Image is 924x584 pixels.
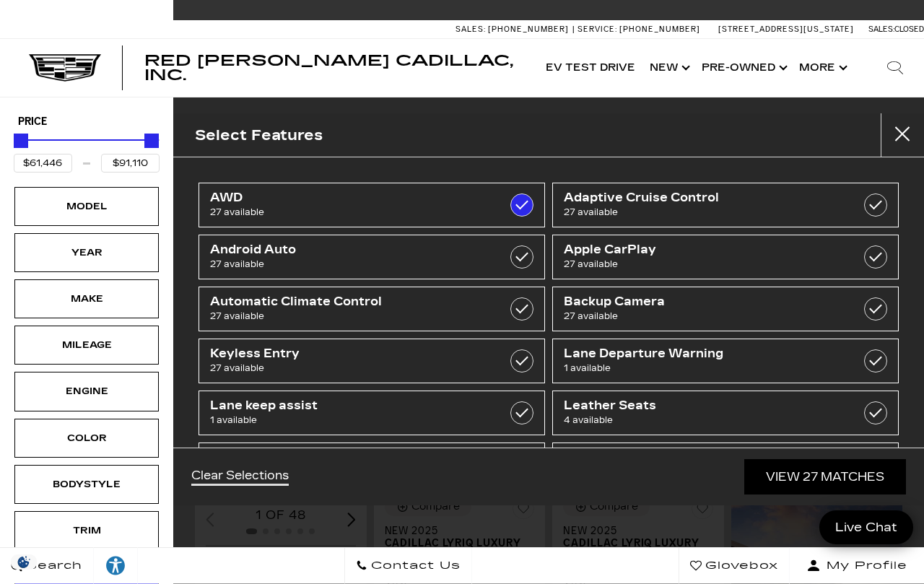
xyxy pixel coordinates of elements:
span: Closed [894,25,924,34]
a: Clear Selections [191,468,289,486]
span: [PHONE_NUMBER] [488,25,569,34]
span: Search [22,556,82,576]
button: More [792,39,852,97]
a: [STREET_ADDRESS][US_STATE] [718,25,854,34]
a: Contact Us [344,548,472,584]
span: Leather Seats [564,398,839,413]
span: 27 available [210,361,485,375]
a: Lane Departure Warning1 available [552,339,899,383]
span: 27 available [564,257,839,271]
span: Contact Us [367,556,461,576]
span: Lane keep assist [210,398,485,413]
a: Pre-Owned [694,39,792,97]
a: New [642,39,694,97]
a: M Sport3 available [199,443,545,487]
a: Leather Seats4 available [552,391,899,435]
a: Sales: [PHONE_NUMBER] [456,25,572,33]
span: 4 available [564,413,839,427]
span: My Profile [821,556,907,576]
span: Lane Departure Warning [564,347,839,361]
span: Android Auto [210,243,485,257]
a: Glovebox [679,548,790,584]
span: Live Chat [828,519,905,536]
div: Mileage [51,337,123,353]
div: ModelModel [14,187,159,226]
span: Service: [577,25,617,34]
div: Bodystyle [51,476,123,492]
a: Red [PERSON_NAME] Cadillac, Inc. [144,53,524,82]
button: Close [881,113,924,157]
span: 27 available [564,205,839,219]
a: AWD27 available [199,183,545,227]
h5: Price [18,116,155,128]
h2: Select Features [195,123,323,147]
span: Keyless Entry [210,347,485,361]
a: Adaptive Cruise Control27 available [552,183,899,227]
span: [PHONE_NUMBER] [619,25,700,34]
div: Maximum Price [144,134,159,148]
div: Trim [51,523,123,539]
span: Red [PERSON_NAME] Cadillac, Inc. [144,52,513,84]
input: Maximum [101,154,160,173]
div: TrimTrim [14,511,159,550]
span: 27 available [564,309,839,323]
span: Glovebox [702,556,778,576]
div: Search [866,39,924,97]
div: Minimum Price [14,134,28,148]
span: Automatic Climate Control [210,295,485,309]
div: EngineEngine [14,372,159,411]
div: Engine [51,383,123,399]
span: Sales: [456,25,486,34]
a: Android Auto27 available [199,235,545,279]
span: Adaptive Cruise Control [564,191,839,205]
a: Automatic Climate Control27 available [199,287,545,331]
div: YearYear [14,233,159,272]
span: 27 available [210,257,485,271]
img: Cadillac Dark Logo with Cadillac White Text [29,54,101,82]
a: Explore your accessibility options [94,548,138,584]
img: Opt-Out Icon [7,554,40,570]
span: 27 available [210,309,485,323]
a: Parking Sensors / Assist27 available [552,443,899,487]
div: Model [51,199,123,214]
a: Lane keep assist1 available [199,391,545,435]
span: AWD [210,191,485,205]
div: Color [51,430,123,446]
div: Explore your accessibility options [94,555,137,577]
div: MileageMileage [14,326,159,365]
div: BodystyleBodystyle [14,465,159,504]
a: Keyless Entry27 available [199,339,545,383]
a: Apple CarPlay27 available [552,235,899,279]
div: ColorColor [14,419,159,458]
a: View 27 Matches [744,459,906,494]
div: Make [51,291,123,307]
a: Service: [PHONE_NUMBER] [572,25,704,33]
span: 1 available [564,361,839,375]
input: Minimum [14,154,72,173]
span: Sales: [868,25,894,34]
span: Backup Camera [564,295,839,309]
div: Year [51,245,123,261]
a: Backup Camera27 available [552,287,899,331]
section: Click to Open Cookie Consent Modal [7,554,40,570]
div: MakeMake [14,279,159,318]
span: 27 available [210,205,485,219]
span: Apple CarPlay [564,243,839,257]
a: EV Test Drive [539,39,642,97]
span: 1 available [210,413,485,427]
a: Live Chat [819,510,913,544]
button: Open user profile menu [790,548,924,584]
div: Price [14,128,160,173]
